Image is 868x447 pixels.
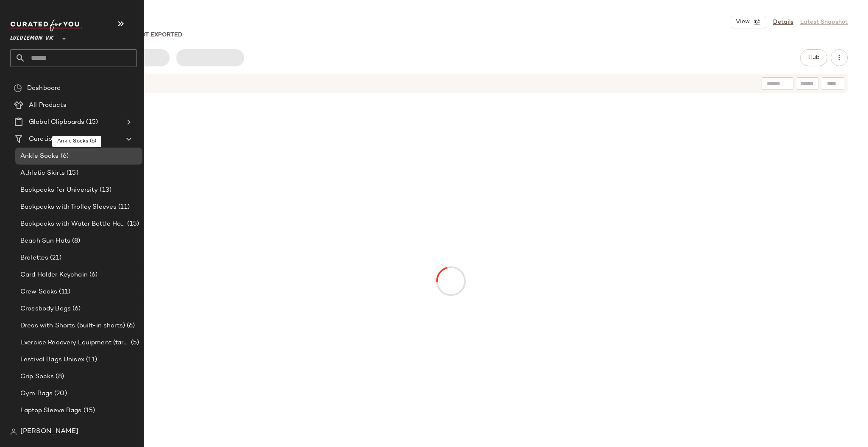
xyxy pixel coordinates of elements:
[20,202,117,212] span: Backpacks with Trolley Sleeves
[10,428,17,435] img: svg%3e
[20,185,98,195] span: Backpacks for University
[125,321,135,331] span: (6)
[20,372,54,382] span: Grip Socks
[10,20,82,31] img: cfy_white_logo.C9jOOHJF.svg
[20,270,88,280] span: Card Holder Keychain
[731,16,766,28] button: View
[20,287,57,297] span: Crew Socks
[20,168,65,178] span: Athletic Skirts
[29,117,84,127] span: Global Clipboards
[20,151,59,161] span: Ankle Socks
[136,31,182,39] p: Not Exported
[57,287,70,297] span: (11)
[10,29,54,44] span: Lululemon UK
[59,134,77,144] span: (268)
[48,253,61,263] span: (21)
[84,117,98,127] span: (15)
[53,389,67,399] span: (20)
[70,236,80,246] span: (8)
[125,219,139,229] span: (15)
[20,236,70,246] span: Beach Sun Hats
[20,427,78,437] span: [PERSON_NAME]
[88,270,97,280] span: (6)
[59,151,69,161] span: (6)
[20,321,125,331] span: Dress with Shorts (built-in shorts)
[20,253,48,263] span: Bralettes
[14,84,22,92] img: svg%3e
[117,202,130,212] span: (11)
[84,355,97,365] span: (11)
[82,406,95,416] span: (15)
[773,18,793,27] a: Details
[54,372,64,382] span: (8)
[20,304,71,314] span: Crossbody Bags
[129,338,139,348] span: (5)
[71,304,81,314] span: (6)
[20,355,84,365] span: Festival Bags Unisex
[27,84,61,93] span: Dashboard
[735,19,750,25] span: View
[81,423,95,433] span: (21)
[20,338,129,348] span: Exercise Recovery Equipment (target mobility + muscle recovery equipment)
[20,423,81,433] span: Longline Sports Bra
[65,168,78,178] span: (15)
[20,219,125,229] span: Backpacks with Water Bottle Holder
[29,134,59,144] span: Curations
[808,54,820,61] span: Hub
[98,185,111,195] span: (13)
[800,49,827,66] button: Hub
[20,406,82,416] span: Laptop Sleeve Bags
[20,389,53,399] span: Gym Bags
[29,101,67,110] span: All Products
